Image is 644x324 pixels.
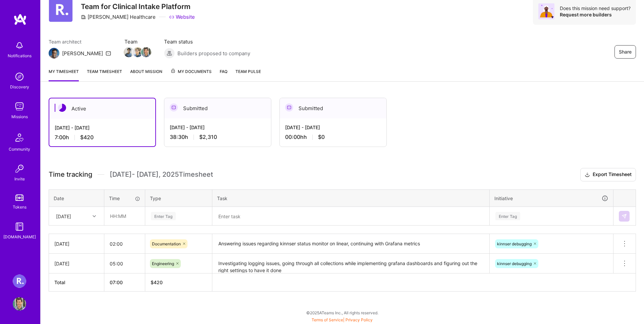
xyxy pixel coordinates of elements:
a: Team Member Avatar [124,47,133,58]
img: Invite [13,162,26,175]
img: Team Member Avatar [141,47,151,57]
div: 38:30 h [170,134,266,141]
span: Builders proposed to company [177,50,250,57]
a: Team timesheet [87,68,122,81]
th: Total [49,273,104,292]
div: [DATE] - [DATE] [55,124,150,131]
button: Export Timesheet [580,168,636,181]
img: Active [58,104,66,112]
input: HH:MM [104,235,145,253]
span: Share [619,49,632,55]
div: Request more builders [560,11,631,18]
a: Roger Healthcare: Team for Clinical Intake Platform [11,274,28,288]
div: Time [109,195,140,202]
div: Active [49,98,155,119]
a: My timesheet [49,68,79,81]
th: Type [145,189,212,207]
a: Privacy Policy [345,317,373,322]
img: logo [13,13,27,25]
a: User Avatar [11,297,28,311]
a: Team Member Avatar [142,47,151,58]
span: Team Pulse [235,69,261,74]
a: Team Pulse [235,68,261,81]
i: icon Download [585,171,590,178]
input: HH:MM [105,207,145,225]
div: Submitted [280,98,386,118]
span: [DATE] - [DATE] , 2025 Timesheet [110,170,213,179]
span: Team status [164,38,250,45]
img: guide book [13,220,26,233]
img: Builders proposed to company [164,48,175,59]
span: kinnser debugging [497,261,532,266]
a: My Documents [170,68,212,81]
img: Avatar [538,3,554,19]
h3: Team for Clinical Intake Platform [81,2,195,11]
i: icon Mail [106,51,111,56]
th: Task [212,189,490,207]
div: [DATE] [54,260,99,267]
span: My Documents [170,68,212,75]
i: icon CompanyGray [81,14,86,20]
div: Discovery [10,83,29,90]
a: Terms of Service [312,317,343,322]
div: Enter Tag [151,211,176,221]
img: teamwork [13,100,26,113]
span: Time tracking [49,170,92,179]
img: User Avatar [13,297,26,311]
span: $420 [80,134,94,141]
div: [DATE] - [DATE] [170,124,266,131]
div: Tokens [13,204,26,211]
a: Team Member Avatar [133,47,142,58]
div: Initiative [494,194,608,202]
button: Share [614,45,636,59]
span: | [312,317,373,322]
div: [DOMAIN_NAME] [3,233,36,240]
img: Submit [622,214,627,219]
th: Date [49,189,104,207]
div: Does this mission need support? [560,5,631,11]
span: $2,310 [199,134,217,141]
div: Missions [11,113,28,120]
th: 07:00 [104,273,145,292]
div: Notifications [8,52,32,59]
span: kinnser debugging [497,241,532,246]
div: 7:00 h [55,134,150,141]
img: Roger Healthcare: Team for Clinical Intake Platform [13,274,26,288]
textarea: Answering issues regarding kinnser status monitor on linear, continuing with Grafana metrics [213,235,489,253]
img: discovery [13,70,26,83]
div: Submitted [164,98,271,118]
div: [DATE] [54,240,99,247]
span: $ 420 [151,279,163,285]
span: Engineering [152,261,174,266]
div: © 2025 ATeams Inc., All rights reserved. [40,304,644,321]
span: Team [124,38,151,45]
div: Enter Tag [495,211,520,221]
a: About Mission [130,68,162,81]
img: Team Member Avatar [124,47,134,57]
img: Community [11,130,28,146]
div: [DATE] - [DATE] [285,124,381,131]
div: [PERSON_NAME] Healthcare [81,13,156,20]
img: Submitted [285,103,293,111]
img: bell [13,39,26,52]
span: Team architect [49,38,111,45]
input: HH:MM [104,255,145,272]
i: icon Chevron [93,215,96,218]
img: Team Architect [49,48,59,59]
img: Team Member Avatar [132,47,143,57]
span: $0 [318,134,325,141]
textarea: Investigating logging issues, going through all collections while implementing grafana dashboards... [213,254,489,273]
a: Website [169,13,195,20]
div: [PERSON_NAME] [62,50,103,57]
a: FAQ [220,68,227,81]
div: 00:00h h [285,134,381,141]
div: Invite [14,175,25,182]
img: Submitted [170,103,178,111]
div: [DATE] [56,213,71,220]
img: tokens [15,194,23,201]
span: Documentation [152,241,181,246]
div: Community [9,146,30,153]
